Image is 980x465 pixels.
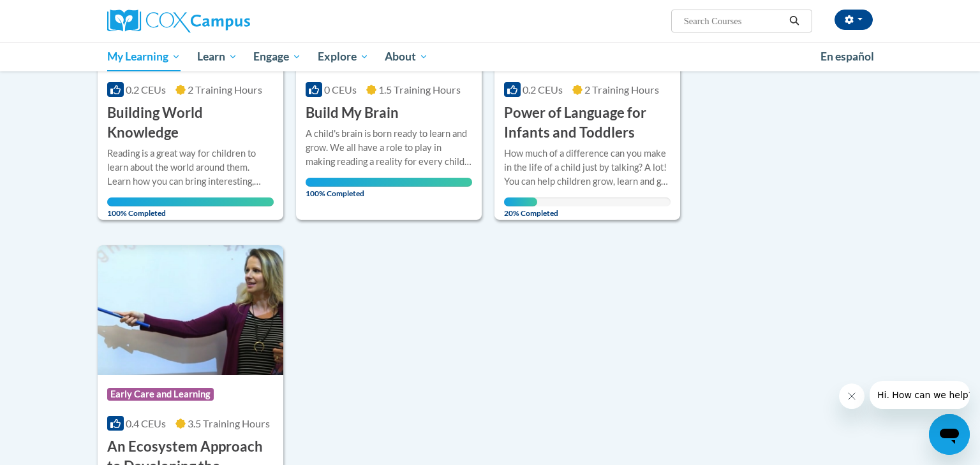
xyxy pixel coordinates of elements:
span: 0.2 CEUs [126,83,166,96]
a: Explore [309,42,377,71]
div: Your progress [504,197,537,206]
iframe: Close message [839,383,865,409]
span: Engage [253,49,301,64]
div: How much of a difference can you make in the life of a child just by talking? A lot! You can help... [504,147,671,189]
span: Early Care and Learning [107,388,214,401]
iframe: Message from company [870,381,970,409]
div: Your progress [306,178,472,187]
img: Course Logo [98,245,283,375]
h3: Power of Language for Infants and Toddlers [504,103,671,143]
span: 1.5 Training Hours [378,83,461,96]
span: 0.4 CEUs [126,417,166,429]
a: Learn [189,42,246,71]
a: My Learning [99,42,189,71]
div: Your progress [107,197,274,206]
span: 100% Completed [107,197,274,218]
h3: Building World Knowledge [107,103,274,143]
img: Cox Campus [107,10,250,32]
span: Learn [197,49,237,64]
span: 0.2 CEUs [523,83,563,96]
span: 100% Completed [306,178,472,198]
a: About [377,42,437,71]
span: 0 CEUs [324,83,357,96]
span: En español [820,50,874,63]
span: 2 Training Hours [584,83,659,96]
span: 3.5 Training Hours [188,417,270,429]
iframe: Button to launch messaging window [929,414,970,455]
a: Engage [245,42,309,71]
span: Explore [318,49,369,64]
a: En español [812,43,882,70]
input: Search Courses [683,13,785,29]
div: A child's brain is born ready to learn and grow. We all have a role to play in making reading a r... [306,127,472,169]
span: My Learning [107,49,181,64]
h3: Build My Brain [306,103,399,123]
a: Cox Campus [107,10,350,32]
span: 20% Completed [504,197,537,218]
div: Reading is a great way for children to learn about the world around them. Learn how you can bring... [107,147,274,189]
span: About [385,49,428,64]
button: Account Settings [835,10,873,30]
span: Hi. How can we help? [8,9,103,19]
div: Main menu [88,42,892,71]
button: Search [785,13,804,29]
span: 2 Training Hours [188,83,262,96]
